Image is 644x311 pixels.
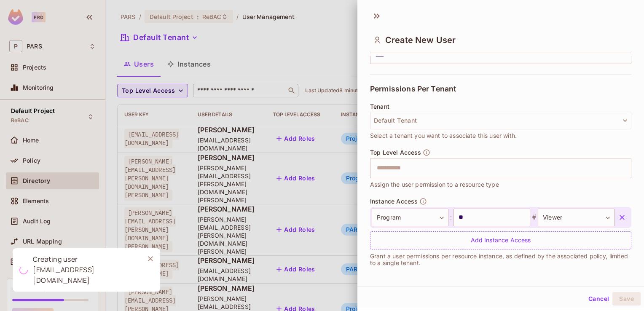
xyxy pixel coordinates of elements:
[370,131,517,140] span: Select a tenant you want to associate this user with.
[627,167,628,169] button: Open
[372,209,448,226] div: Program
[385,35,456,45] span: Create New User
[530,212,538,223] span: #
[370,85,456,93] span: Permissions Per Tenant
[370,103,389,110] span: Tenant
[33,254,137,286] div: Creating user [EMAIL_ADDRESS][DOMAIN_NAME]
[538,209,614,226] div: Viewer
[370,180,499,189] span: Assign the user permission to a resource type
[370,253,631,266] p: Grant a user permissions per resource instance, as defined by the associated policy, limited to a...
[370,198,418,205] span: Instance Access
[370,112,631,129] button: Default Tenant
[370,149,421,156] span: Top Level Access
[448,212,453,223] span: :
[144,252,157,265] button: Close
[370,231,631,249] div: Add Instance Access
[612,292,641,306] button: Save
[585,292,612,306] button: Cancel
